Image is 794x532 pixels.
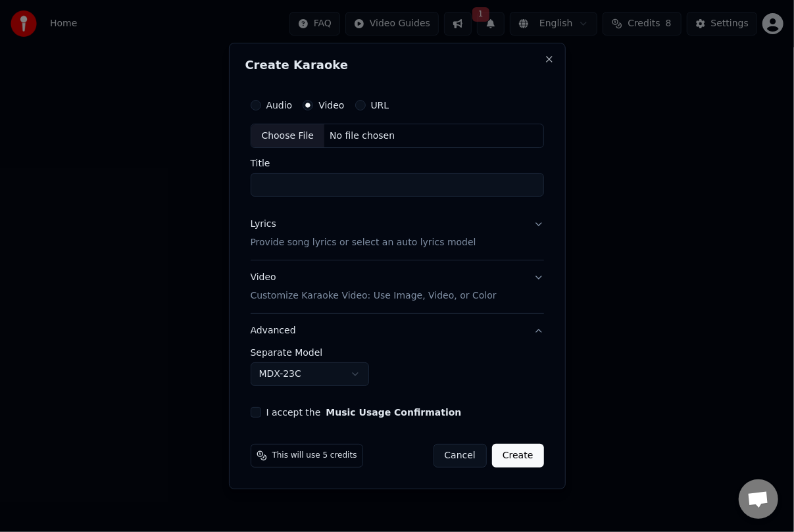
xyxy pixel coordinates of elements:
[251,237,476,250] p: Provide song lyrics or select an auto lyrics model
[251,348,544,357] label: Separate Model
[251,348,544,397] div: Advanced
[272,450,357,461] span: This will use 5 credits
[251,208,544,260] button: LyricsProvide song lyrics or select an auto lyrics model
[251,261,544,314] button: VideoCustomize Karaoke Video: Use Image, Video, or Color
[318,101,344,110] label: Video
[251,124,325,148] div: Choose File
[434,444,487,468] button: Cancel
[266,408,462,417] label: I accept the
[492,444,544,468] button: Create
[326,408,461,417] button: I accept the
[251,159,544,168] label: Title
[371,101,389,110] label: URL
[251,289,497,302] p: Customize Karaoke Video: Use Image, Video, or Color
[251,272,497,303] div: Video
[324,130,400,143] div: No file chosen
[266,101,293,110] label: Audio
[251,314,544,348] button: Advanced
[251,218,276,231] div: Lyrics
[245,59,549,71] h2: Create Karaoke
